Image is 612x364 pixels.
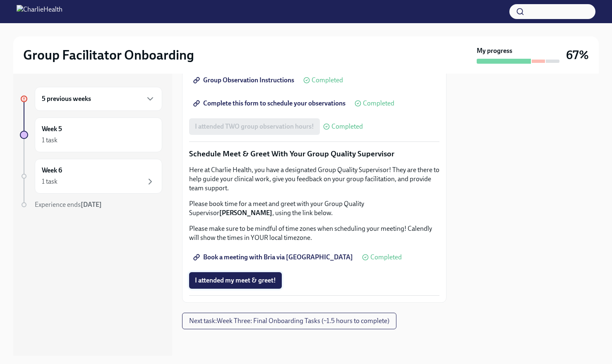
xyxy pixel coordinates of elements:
span: Complete this form to schedule your observations [195,99,346,108]
a: Group Observation Instructions [189,72,300,89]
h6: Week 6 [42,166,62,175]
p: Schedule Meet & Greet With Your Group Quality Supervisor [189,148,439,159]
div: 5 previous weeks [35,87,162,111]
span: I attended my meet & greet! [195,276,276,285]
h6: 5 previous weeks [42,94,91,103]
p: Here at Charlie Health, you have a designated Group Quality Supervisor! They are there to help gu... [189,165,439,193]
span: Completed [312,77,343,84]
img: CharlieHealth [17,5,62,18]
a: Week 51 task [20,117,162,152]
strong: My progress [477,46,512,55]
button: Next task:Week Three: Final Onboarding Tasks (~1.5 hours to complete) [182,313,396,329]
a: Book a meeting with Bria via [GEOGRAPHIC_DATA] [189,249,359,266]
div: 1 task [42,177,58,186]
div: 1 task [42,136,58,145]
p: Please book time for a meet and greet with your Group Quality Supervisor , using the link below. [189,199,439,218]
strong: [PERSON_NAME] [219,209,272,217]
button: I attended my meet & greet! [189,272,282,289]
span: Completed [363,100,394,107]
a: Week 61 task [20,159,162,194]
span: Completed [331,123,363,130]
span: Group Observation Instructions [195,76,294,84]
span: Completed [370,254,402,261]
p: Please make sure to be mindful of time zones when scheduling your meeting! Calendly will show the... [189,224,439,242]
span: Book a meeting with Bria via [GEOGRAPHIC_DATA] [195,253,353,261]
h3: 67% [566,48,589,62]
a: Complete this form to schedule your observations [189,95,351,112]
span: Next task : Week Three: Final Onboarding Tasks (~1.5 hours to complete) [189,317,389,325]
h6: Week 5 [42,125,62,134]
strong: [DATE] [81,201,102,208]
span: Experience ends [35,201,102,208]
h2: Group Facilitator Onboarding [23,47,194,63]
